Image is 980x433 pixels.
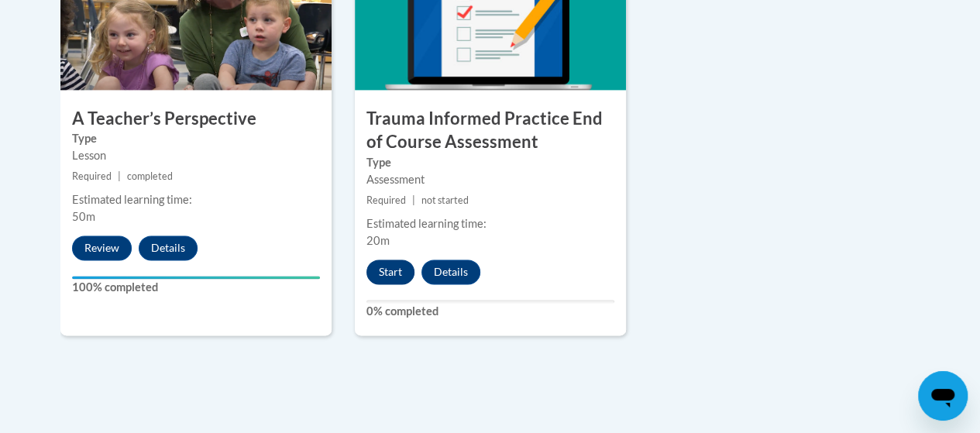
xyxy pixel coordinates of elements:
[72,276,320,279] div: Your progress
[366,234,390,247] span: 20m
[366,154,614,171] label: Type
[72,130,320,147] label: Type
[72,235,132,260] button: Review
[72,210,95,223] span: 50m
[412,194,415,206] span: |
[72,279,320,296] label: 100% completed
[366,194,406,206] span: Required
[127,170,173,182] span: completed
[60,107,332,131] h3: A Teacher’s Perspective
[355,107,626,155] h3: Trauma Informed Practice End of Course Assessment
[366,303,614,320] label: 0% completed
[421,194,469,206] span: not started
[72,147,320,164] div: Lesson
[139,235,198,260] button: Details
[918,371,968,421] iframe: Button to launch messaging window
[72,170,112,182] span: Required
[118,170,121,182] span: |
[366,215,614,232] div: Estimated learning time:
[421,259,480,284] button: Details
[72,191,320,208] div: Estimated learning time:
[366,259,414,284] button: Start
[366,171,614,188] div: Assessment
